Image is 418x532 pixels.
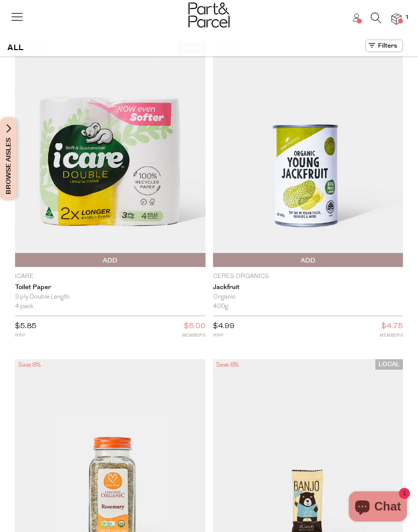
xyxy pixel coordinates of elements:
[213,302,229,312] span: 400g
[346,491,410,524] inbox-online-store-chat: Shopify online store chat
[213,323,235,330] span: $4.99
[391,14,401,24] a: 1
[3,117,14,200] span: Browse Aisles
[182,332,205,339] small: MEMBERS
[15,253,205,267] button: Add To Parcel
[184,320,205,333] span: $5.00
[8,40,24,56] h1: ALL
[379,332,403,339] small: MEMBERS
[213,293,403,302] div: Organic
[15,272,205,281] p: icare
[15,284,205,292] a: Toilet Paper
[15,293,205,302] div: 3 ply Double Length
[213,332,235,339] small: RRP
[15,302,34,312] span: 4 pack
[213,43,403,267] img: Jackfruit
[213,359,242,371] div: Save 8%
[213,272,403,281] p: Ceres Organics
[15,43,205,267] img: Toilet Paper
[381,320,403,333] span: $4.75
[15,323,37,330] span: $5.85
[15,359,44,371] div: Save 8%
[188,3,230,28] img: Part&Parcel
[213,253,403,267] button: Add To Parcel
[375,359,403,370] span: LOCAL
[402,13,411,22] span: 1
[213,284,403,292] a: Jackfruit
[15,332,37,339] small: RRP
